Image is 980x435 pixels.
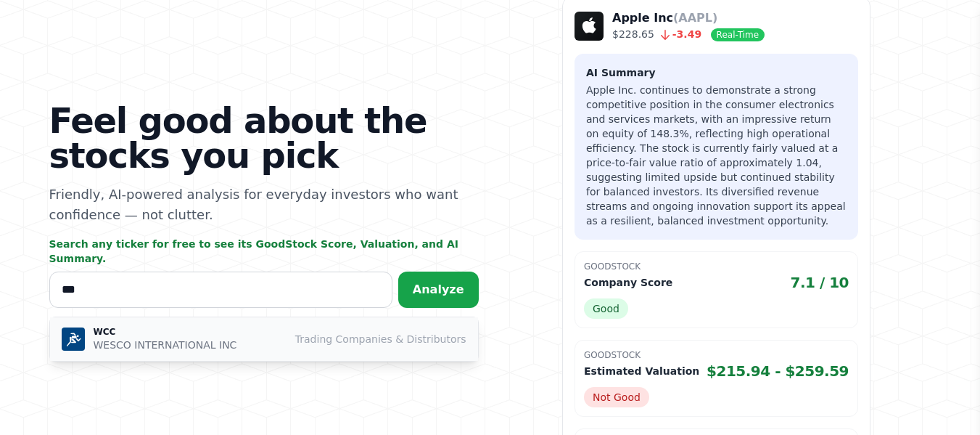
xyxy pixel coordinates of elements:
[94,338,237,352] p: WESCO INTERNATIONAL INC
[586,65,847,80] h3: AI Summary
[612,9,765,27] p: Apple Inc
[584,275,672,290] p: Company Score
[49,184,479,225] p: Friendly, AI-powered analysis for everyday investors who want confidence — not clutter.
[584,349,849,361] p: GoodStock
[584,387,649,407] span: Not Good
[584,261,849,272] p: GoodStock
[612,27,765,42] p: $228.65
[94,326,237,338] p: WCC
[49,103,479,173] h1: Feel good about the stocks you pick
[295,332,466,346] span: Trading Companies & Distributors
[586,83,847,228] p: Apple Inc. continues to demonstrate a strong competitive position in the consumer electronics and...
[654,28,701,40] span: -3.49
[584,298,628,319] span: Good
[707,361,849,381] span: $215.94 - $259.59
[711,28,765,41] span: Real-Time
[673,11,717,25] span: (AAPL)
[791,272,849,293] span: 7.1 / 10
[584,364,699,378] p: Estimated Valuation
[575,12,604,41] img: Company Logo
[49,237,479,266] p: Search any ticker for free to see its GoodStock Score, Valuation, and AI Summary.
[62,328,85,351] img: WCC
[398,272,479,308] button: Analyze
[50,317,478,361] button: WCC WCC WESCO INTERNATIONAL INC Trading Companies & Distributors
[413,282,464,296] span: Analyze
